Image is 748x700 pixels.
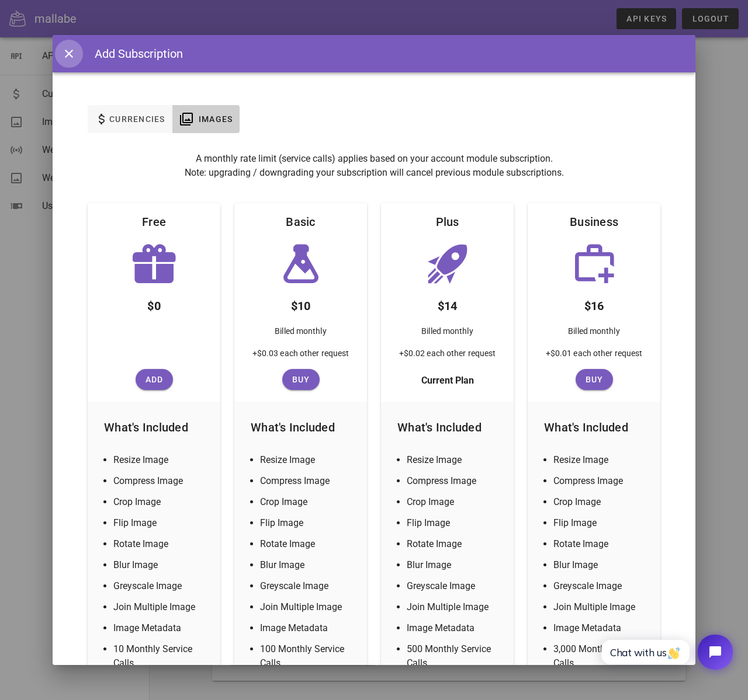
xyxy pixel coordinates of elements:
[407,579,502,593] li: Greyscale Image
[260,621,355,635] li: Image Metadata
[260,558,355,572] li: Blur Image
[575,287,614,320] div: $16
[428,287,467,320] div: $14
[553,579,649,593] li: Greyscale Image
[407,474,502,488] li: Compress Image
[172,105,240,133] button: Images
[553,600,649,614] li: Join Multiple Image
[553,516,649,530] li: Flip Image
[553,453,649,467] li: Resize Image
[536,347,652,369] div: +$0.01 each other request
[407,600,502,614] li: Join Multiple Image
[260,495,355,509] li: Crop Image
[559,320,629,347] div: Billed monthly
[390,347,505,369] div: +$0.02 each other request
[138,287,170,320] div: $0
[407,516,502,530] li: Flip Image
[260,453,355,467] li: Resize Image
[83,45,183,62] div: Add Subscription
[276,203,324,241] div: Basic
[553,495,649,509] li: Crop Image
[407,642,502,670] li: 500 Monthly Service Calls
[113,579,209,593] li: Greyscale Image
[407,621,502,635] li: Image Metadata
[407,495,502,509] li: Crop Image
[113,537,209,551] li: Rotate Image
[113,516,209,530] li: Flip Image
[260,537,355,551] li: Rotate Image
[113,600,209,614] li: Join Multiple Image
[198,114,233,124] span: Images
[580,375,608,384] span: Buy
[133,203,175,241] div: Free
[427,203,469,241] div: Plus
[113,474,209,488] li: Compress Image
[113,495,209,509] li: Crop Image
[282,369,320,390] button: Buy
[243,347,359,369] div: +$0.03 each other request
[553,558,649,572] li: Blur Image
[287,375,315,384] span: Buy
[109,114,165,124] span: Currencies
[88,152,660,180] p: A monthly rate limit (service calls) applies based on your account module subscription. Note: upg...
[95,409,213,446] div: What's Included
[388,409,507,446] div: What's Included
[113,642,209,670] li: 10 Monthly Service Calls
[260,600,355,614] li: Join Multiple Image
[553,537,649,551] li: Rotate Image
[553,474,649,488] li: Compress Image
[412,320,482,347] div: Billed monthly
[407,558,502,572] li: Blur Image
[553,621,649,635] li: Image Metadata
[265,320,335,347] div: Billed monthly
[136,369,173,390] button: Add
[282,287,320,320] div: $10
[260,579,355,593] li: Greyscale Image
[260,642,355,670] li: 100 Monthly Service Calls
[113,621,209,635] li: Image Metadata
[88,105,172,133] button: Currencies
[113,558,209,572] li: Blur Image
[588,625,743,680] iframe: Tidio Chat
[113,453,209,467] li: Resize Image
[140,375,168,384] span: Add
[576,369,613,390] button: Buy
[260,474,355,488] li: Compress Image
[421,374,474,388] span: Current Plan
[407,453,502,467] li: Resize Image
[553,642,649,670] li: 3,000 Monthly Service Calls
[260,516,355,530] li: Flip Image
[241,409,360,446] div: What's Included
[560,203,628,241] div: Business
[407,537,502,551] li: Rotate Image
[535,409,653,446] div: What's Included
